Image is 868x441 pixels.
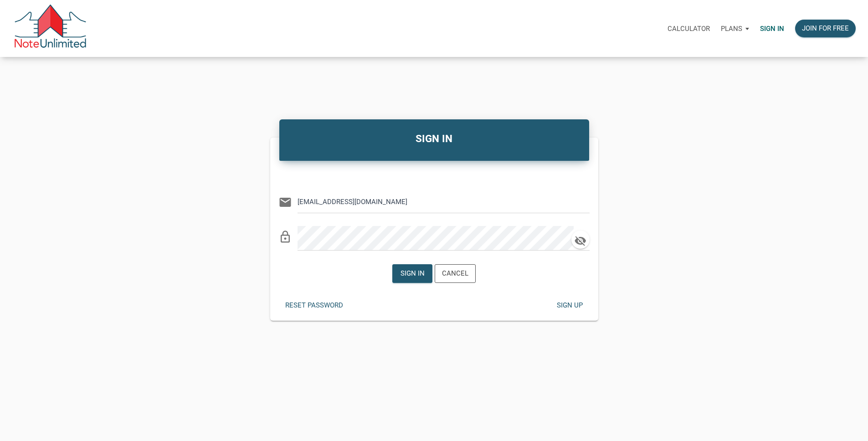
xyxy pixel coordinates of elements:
div: Sign up [556,300,582,311]
a: Join for free [790,14,861,43]
p: Plans [721,25,742,33]
p: Sign in [760,25,784,33]
button: Reset password [278,297,350,314]
button: Join for free [795,20,856,37]
button: Plans [715,15,755,42]
button: Cancel [435,264,476,283]
i: lock_outline [278,230,292,244]
input: Email [298,191,576,212]
i: email [278,195,292,209]
div: Cancel [442,268,468,279]
a: Calculator [662,14,715,43]
img: NoteUnlimited [14,5,87,52]
div: Sign in [401,268,425,279]
div: Join for free [802,23,849,34]
button: Sign up [550,297,590,314]
p: Calculator [668,25,710,33]
button: Sign in [392,264,432,283]
div: Reset password [285,300,343,311]
a: Sign in [755,14,790,43]
a: Plans [715,14,755,43]
h4: SIGN IN [286,131,582,147]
